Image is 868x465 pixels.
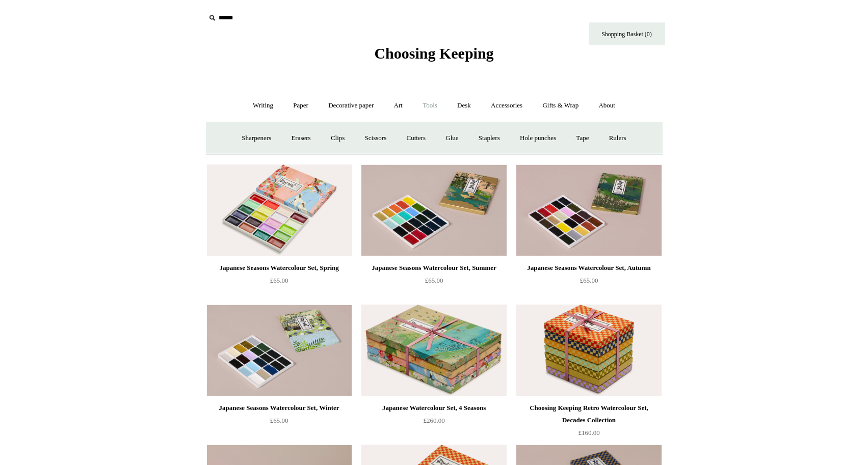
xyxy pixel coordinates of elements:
[600,125,636,152] a: Rulers
[361,165,506,256] img: Japanese Seasons Watercolour Set, Summer
[209,262,349,274] div: Japanese Seasons Watercolour Set, Spring
[361,305,506,396] img: Japanese Watercolour Set, 4 Seasons
[356,125,396,152] a: Scissors
[364,262,504,274] div: Japanese Seasons Watercolour Set, Summer
[533,92,588,119] a: Gifts & Wrap
[361,305,506,396] a: Japanese Watercolour Set, 4 Seasons Japanese Watercolour Set, 4 Seasons
[385,92,412,119] a: Art
[397,125,435,152] a: Cutters
[361,165,506,256] a: Japanese Seasons Watercolour Set, Summer Japanese Seasons Watercolour Set, Summer
[580,277,598,284] span: £65.00
[361,402,506,444] a: Japanese Watercolour Set, 4 Seasons £260.00
[413,92,446,119] a: Tools
[423,417,444,424] span: £260.00
[207,305,352,396] a: Japanese Seasons Watercolour Set, Winter Japanese Seasons Watercolour Set, Winter
[374,45,493,62] span: Choosing Keeping
[322,125,354,152] a: Clips
[284,92,318,119] a: Paper
[270,417,288,424] span: £65.00
[209,402,349,414] div: Japanese Seasons Watercolour Set, Winter
[469,125,509,152] a: Staplers
[425,277,443,284] span: £65.00
[589,22,665,45] a: Shopping Basket (0)
[589,92,624,119] a: About
[282,125,320,152] a: Erasers
[364,402,504,414] div: Japanese Watercolour Set, 4 Seasons
[448,92,480,119] a: Desk
[516,165,661,256] a: Japanese Seasons Watercolour Set, Autumn Japanese Seasons Watercolour Set, Autumn
[516,305,661,396] img: Choosing Keeping Retro Watercolour Set, Decades Collection
[374,53,493,60] a: Choosing Keeping
[207,165,352,256] a: Japanese Seasons Watercolour Set, Spring Japanese Seasons Watercolour Set, Spring
[516,402,661,444] a: Choosing Keeping Retro Watercolour Set, Decades Collection £160.00
[207,165,352,256] img: Japanese Seasons Watercolour Set, Spring
[519,402,659,426] div: Choosing Keeping Retro Watercolour Set, Decades Collection
[319,92,383,119] a: Decorative paper
[207,402,352,444] a: Japanese Seasons Watercolour Set, Winter £65.00
[232,125,280,152] a: Sharpeners
[519,262,659,274] div: Japanese Seasons Watercolour Set, Autumn
[436,125,467,152] a: Glue
[270,277,288,284] span: £65.00
[516,165,661,256] img: Japanese Seasons Watercolour Set, Autumn
[578,429,599,436] span: £160.00
[244,92,282,119] a: Writing
[482,92,532,119] a: Accessories
[207,262,352,304] a: Japanese Seasons Watercolour Set, Spring £65.00
[516,305,661,396] a: Choosing Keeping Retro Watercolour Set, Decades Collection Choosing Keeping Retro Watercolour Set...
[361,262,506,304] a: Japanese Seasons Watercolour Set, Summer £65.00
[567,125,598,152] a: Tape
[516,262,661,304] a: Japanese Seasons Watercolour Set, Autumn £65.00
[511,125,565,152] a: Hole punches
[207,305,352,396] img: Japanese Seasons Watercolour Set, Winter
